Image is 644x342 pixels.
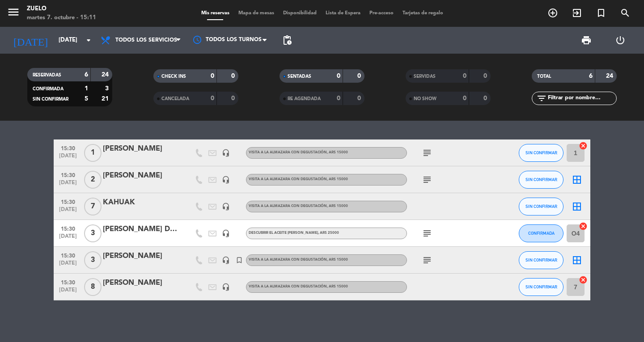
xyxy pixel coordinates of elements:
[249,151,348,154] span: Visita a la Almazara con degustación
[57,250,79,260] span: 15:30
[27,13,96,22] div: martes 7. octubre - 15:11
[525,284,557,289] span: SIN CONFIRMAR
[57,233,79,244] span: [DATE]
[57,180,79,190] span: [DATE]
[57,223,79,233] span: 15:30
[572,174,582,185] i: border_all
[519,171,563,189] button: SIN CONFIRMAR
[519,224,563,242] button: CONFIRMADA
[105,85,110,92] strong: 3
[463,73,466,79] strong: 0
[249,177,348,181] span: Visita a la Almazara con degustación
[84,224,102,242] span: 3
[288,74,311,79] span: SENTADAS
[537,74,551,79] span: TOTAL
[7,5,20,19] i: menu
[528,231,555,236] span: CONFIRMADA
[422,174,432,185] i: subject
[197,11,234,16] span: Mis reservas
[103,250,179,262] div: [PERSON_NAME]
[57,196,79,207] span: 15:30
[85,85,88,92] strong: 1
[327,285,348,288] span: , ARS 15000
[83,35,94,46] i: arrow_drop_down
[327,151,348,154] span: , ARS 15000
[422,228,432,239] i: subject
[27,4,96,13] div: Zuelo
[525,150,557,155] span: SIN CONFIRMAR
[483,95,489,101] strong: 0
[589,73,593,79] strong: 6
[85,72,88,78] strong: 6
[589,5,613,21] span: Reserva especial
[222,256,230,264] i: headset_mic
[57,277,79,287] span: 15:30
[337,73,340,79] strong: 0
[547,8,558,18] i: add_circle_outline
[7,5,20,22] button: menu
[84,171,102,189] span: 2
[321,11,365,16] span: Lista de Espera
[57,287,79,297] span: [DATE]
[103,143,179,155] div: [PERSON_NAME]
[85,96,88,102] strong: 5
[231,73,237,79] strong: 0
[572,201,582,212] i: border_all
[414,74,436,79] span: SERVIDAS
[103,197,179,208] div: KAHUAK
[249,258,348,262] span: Visita a la Almazara con degustación
[103,170,179,182] div: [PERSON_NAME]
[161,74,186,79] span: CHECK INS
[57,143,79,153] span: 15:30
[235,256,243,264] i: turned_in_not
[249,204,348,208] span: Visita a la Almazara con degustación
[337,95,340,101] strong: 0
[249,285,348,288] span: Visita a la Almazara con degustación
[234,11,279,16] span: Mapa de mesas
[414,97,436,101] span: NO SHOW
[161,97,189,101] span: CANCELADA
[279,11,321,16] span: Disponibilidad
[327,258,348,262] span: , ARS 15000
[115,37,177,43] span: Todos los servicios
[57,153,79,163] span: [DATE]
[357,95,363,101] strong: 0
[613,5,637,21] span: BUSCAR
[596,8,606,18] i: turned_in_not
[327,177,348,181] span: , ARS 15000
[579,141,588,150] i: cancel
[102,96,110,102] strong: 21
[103,224,179,235] div: [PERSON_NAME] DA [PERSON_NAME]
[57,207,79,217] span: [DATE]
[282,35,292,46] span: pending_actions
[519,278,563,296] button: SIN CONFIRMAR
[222,149,230,157] i: headset_mic
[603,27,637,54] div: LOG OUT
[103,277,179,289] div: [PERSON_NAME]
[222,229,230,237] i: headset_mic
[483,73,489,79] strong: 0
[536,93,547,104] i: filter_list
[327,204,348,208] span: , ARS 15000
[519,251,563,269] button: SIN CONFIRMAR
[222,283,230,291] i: headset_mic
[422,255,432,266] i: subject
[525,258,557,262] span: SIN CONFIRMAR
[357,73,363,79] strong: 0
[606,73,615,79] strong: 24
[365,11,398,16] span: Pre-acceso
[398,11,448,16] span: Tarjetas de regalo
[33,97,68,101] span: SIN CONFIRMAR
[33,73,61,77] span: RESERVADAS
[318,231,339,235] span: , ARS 25000
[615,35,626,46] i: power_settings_new
[525,204,557,209] span: SIN CONFIRMAR
[57,169,79,180] span: 15:30
[581,35,592,46] span: print
[84,278,102,296] span: 8
[579,222,588,231] i: cancel
[222,176,230,184] i: headset_mic
[84,144,102,162] span: 1
[572,255,582,266] i: border_all
[525,177,557,182] span: SIN CONFIRMAR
